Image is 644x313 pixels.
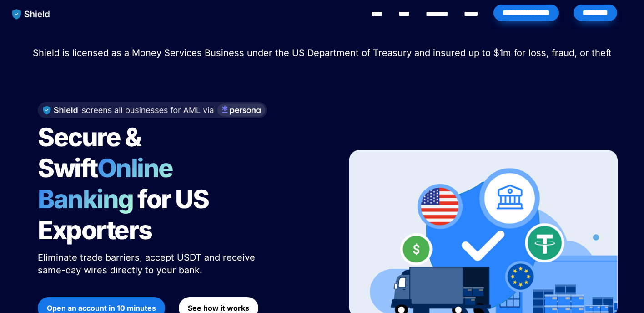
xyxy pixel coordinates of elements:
[38,122,145,184] span: Secure & Swift
[47,303,156,313] strong: Open an account in 10 minutes
[33,47,612,58] span: Shield is licensed as a Money Services Business under the US Department of Treasury and insured u...
[38,184,213,246] span: for US Exporters
[188,303,249,313] strong: See how it works
[38,252,258,276] span: Eliminate trade barriers, accept USDT and receive same-day wires directly to your bank.
[8,5,55,24] img: website logo
[38,153,182,215] span: Online Banking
